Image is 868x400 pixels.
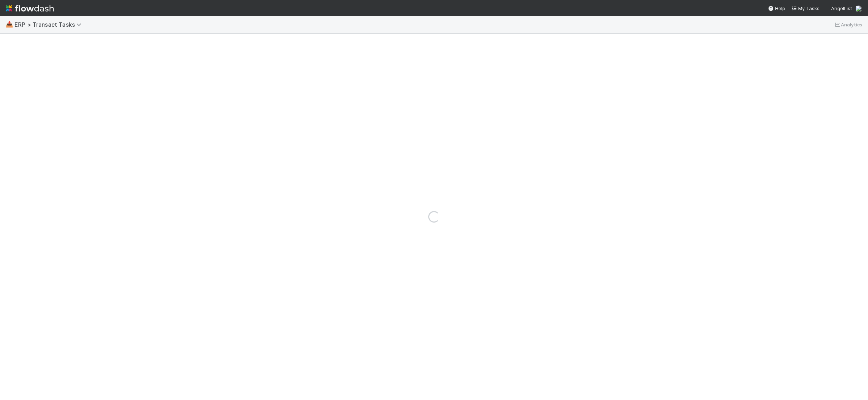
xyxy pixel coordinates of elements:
a: My Tasks [791,5,820,12]
span: My Tasks [791,5,820,11]
img: logo-inverted-e16ddd16eac7371096b0.svg [6,2,54,14]
a: Analytics [834,20,862,29]
span: 📥 [6,21,13,27]
div: Help [768,5,785,12]
span: ERP > Transact Tasks [14,21,85,28]
img: avatar_f5fedbe2-3a45-46b0-b9bb-d3935edf1c24.png [855,5,862,12]
span: AngelList [831,5,852,11]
